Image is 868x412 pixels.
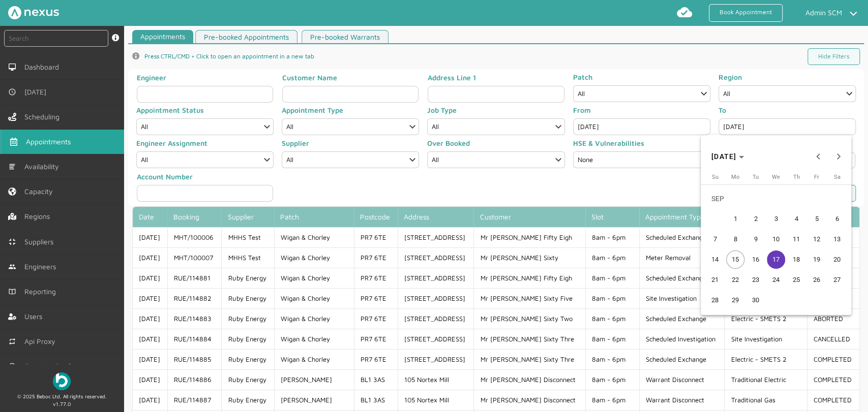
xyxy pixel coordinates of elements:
span: 13 [828,230,846,248]
span: 20 [828,250,846,269]
span: [DATE] [711,152,737,161]
span: 14 [706,250,724,269]
span: Su [711,174,718,180]
span: 12 [807,230,826,248]
span: 24 [767,271,785,289]
button: Choose month and year [707,147,749,166]
td: SEP [705,188,847,209]
button: Sep 5, 2025 [806,209,827,229]
span: 18 [787,250,805,269]
button: Sep 4, 2025 [786,209,806,229]
span: 22 [726,271,744,289]
button: Sep 17, 2025 [766,249,786,270]
button: Sep 28, 2025 [705,290,725,310]
button: Sep 25, 2025 [786,270,806,290]
span: 27 [828,271,846,289]
span: Sa [833,174,840,180]
button: Sep 8, 2025 [725,229,745,249]
span: 11 [787,230,805,248]
span: 2 [746,210,765,228]
span: 25 [787,271,805,289]
button: Sep 13, 2025 [827,229,847,249]
button: Sep 6, 2025 [827,209,847,229]
button: Sep 15, 2025 [725,249,745,270]
button: Sep 12, 2025 [806,229,827,249]
button: Sep 14, 2025 [705,249,725,270]
span: 1 [726,210,744,228]
span: Mo [731,174,739,180]
button: Sep 9, 2025 [745,229,766,249]
button: Previous month [808,146,828,167]
span: Th [793,174,799,180]
button: Next month [828,146,849,167]
span: Fr [814,174,819,180]
button: Sep 22, 2025 [725,270,745,290]
button: Sep 20, 2025 [827,249,847,270]
button: Sep 23, 2025 [745,270,766,290]
button: Sep 2, 2025 [745,209,766,229]
span: 17 [767,250,785,269]
button: Sep 3, 2025 [766,209,786,229]
button: Sep 10, 2025 [766,229,786,249]
span: 16 [746,250,765,269]
button: Sep 21, 2025 [705,270,725,290]
span: 29 [726,291,744,309]
span: 6 [828,210,846,228]
button: Sep 1, 2025 [725,209,745,229]
span: 26 [807,271,826,289]
span: 8 [726,230,744,248]
button: Sep 7, 2025 [705,229,725,249]
span: 23 [746,271,765,289]
span: 19 [807,250,826,269]
button: Sep 18, 2025 [786,249,806,270]
button: Sep 11, 2025 [786,229,806,249]
button: Sep 29, 2025 [725,290,745,310]
span: We [772,174,780,180]
span: 9 [746,230,765,248]
span: 10 [767,230,785,248]
span: 21 [706,271,724,289]
button: Sep 30, 2025 [745,290,766,310]
span: 15 [726,250,744,269]
span: 3 [767,210,785,228]
span: Tu [753,174,759,180]
button: Sep 19, 2025 [806,249,827,270]
button: Sep 24, 2025 [766,270,786,290]
button: Sep 16, 2025 [745,249,766,270]
span: 28 [706,291,724,309]
span: 30 [746,291,765,309]
span: 5 [807,210,826,228]
span: 4 [787,210,805,228]
button: Sep 26, 2025 [806,270,827,290]
span: 7 [706,230,724,248]
button: Sep 27, 2025 [827,270,847,290]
